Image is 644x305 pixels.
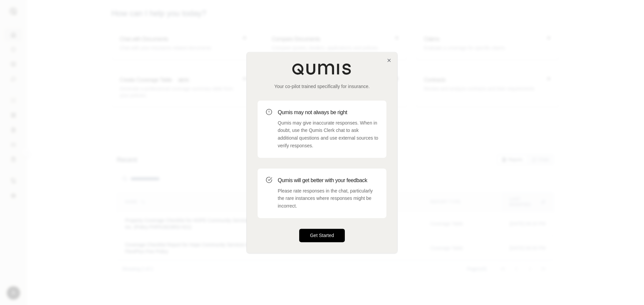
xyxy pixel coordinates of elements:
[278,187,378,210] p: Please rate responses in the chat, particularly the rare instances where responses might be incor...
[292,63,352,75] img: Qumis Logo
[278,108,378,117] h3: Qumis may not always be right
[278,119,378,150] p: Qumis may give inaccurate responses. When in doubt, use the Qumis Clerk chat to ask additional qu...
[299,229,345,242] button: Get Started
[278,176,378,184] h3: Qumis will get better with your feedback
[258,83,386,90] p: Your co-pilot trained specifically for insurance.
